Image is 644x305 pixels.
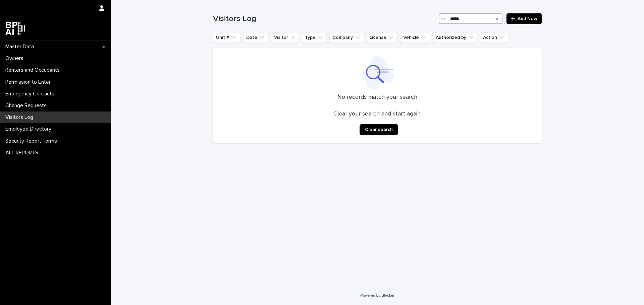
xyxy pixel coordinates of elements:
[271,32,299,43] button: Visitor
[518,16,537,21] span: Add New
[439,13,502,24] input: Search
[221,94,534,101] p: No records match your search
[329,32,364,43] button: Company
[213,32,240,43] button: Unit #
[360,293,394,297] a: Powered By Stacker
[3,44,39,50] p: Master Data
[480,32,508,43] button: Action
[3,150,44,156] p: ALL REPORTS
[5,22,25,35] img: dwgmcNfxSF6WIOOXiGgu
[243,32,268,43] button: Date
[400,32,430,43] button: Vehicle
[3,138,62,144] p: Security Report Forms
[3,67,65,73] p: Renters and Occupants
[3,102,52,109] p: Change Requests
[302,32,327,43] button: Type
[360,124,398,135] button: Clear search
[506,13,542,24] a: Add New
[365,127,393,132] span: Clear search
[433,32,477,43] button: Authorized by
[333,110,422,118] p: Clear your search and start again.
[3,91,60,97] p: Emergency Contacts
[3,55,29,62] p: Owners
[213,14,436,24] h1: Visitors Log
[367,32,397,43] button: License
[3,126,57,132] p: Employee Directory
[3,114,39,121] p: Visitors Log
[3,79,56,85] p: Permission to Enter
